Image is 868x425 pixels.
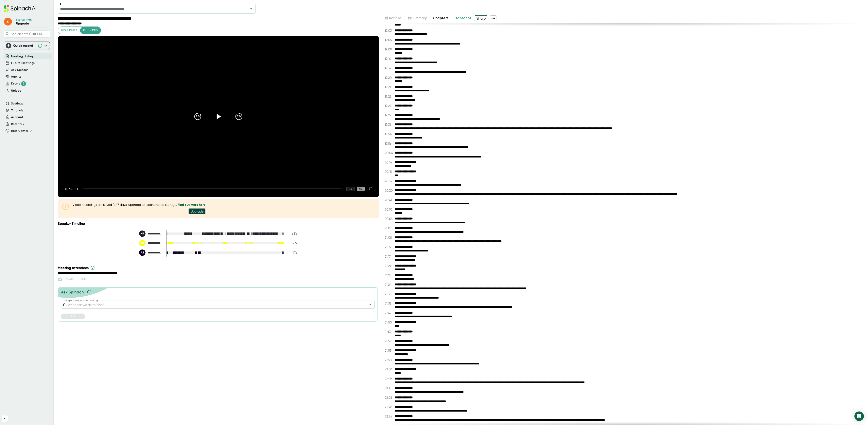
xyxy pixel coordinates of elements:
[11,54,34,59] button: Meeting History
[368,302,373,307] button: Open
[189,209,205,214] div: Upgrade
[83,28,98,33] span: Full video
[385,349,394,352] span: 21:55
[61,290,84,294] div: Ask Spinach
[73,203,205,207] div: Video recordings are saved for 7 days, upgrade to extend video storage.
[11,115,23,120] span: Account
[67,302,362,307] input: What can we do to help?
[139,231,163,237] div: Nicolás Redondo
[61,28,77,33] span: Highlights
[385,245,394,249] span: 21:15
[139,249,146,256] div: AE
[385,217,394,221] span: 20:53
[474,15,488,22] span: Share
[385,358,394,362] span: 21:58
[287,232,297,235] div: 65 %
[385,208,394,211] span: 20:52
[287,241,297,245] div: 21 %
[433,15,448,21] button: Chapters
[385,142,394,145] span: 19:56
[58,266,380,270] div: Meeting Attendees
[385,367,394,371] span: 22:04
[385,113,394,117] span: 19:27
[139,240,146,246] div: SM
[385,311,394,315] span: 21:47
[6,42,48,50] div: Quick record
[385,95,394,98] span: 19:25
[13,44,36,48] div: Quick record
[385,179,394,183] span: 20:16
[385,123,394,126] span: 19:31
[385,236,394,239] span: 21:08
[408,15,427,21] button: Summary
[385,226,394,230] span: 21:01
[71,315,75,318] span: Ask
[16,22,29,25] a: Upgrade
[454,15,471,21] button: Transcript
[389,16,401,20] span: Actions
[385,283,394,286] span: 21:24
[385,264,394,268] span: 21:21
[385,47,394,51] span: 19:09
[385,255,394,258] span: 21:17
[385,302,394,305] span: 21:38
[385,151,394,155] span: 20:04
[178,203,205,207] a: Find out more here
[11,68,29,72] button: Ask Spinach
[454,16,471,20] span: Transcript
[385,330,394,334] span: 21:52
[21,81,26,86] div: 1
[385,321,394,324] span: 21:50
[385,29,394,32] span: 19:03
[11,74,21,79] div: Agents
[385,15,401,21] button: Actions
[855,412,864,421] div: Open Intercom Messenger
[385,15,407,21] div: Upgrade to access
[408,15,433,21] div: Upgrade to access
[385,339,394,343] span: 21:52
[11,129,28,133] span: Help Center
[11,81,26,86] button: Drafts 1
[11,88,21,93] button: Upload
[385,189,394,192] span: 20:20
[4,18,12,26] span: s
[11,101,23,106] button: Settings
[385,160,394,164] span: 20:14
[385,104,394,108] span: 19:27
[11,32,49,36] span: Search notes (Ctrl + K)
[385,170,394,174] span: 20:15
[139,240,163,246] div: Stephen Markovitch
[58,27,80,34] button: Highlights
[385,85,394,89] span: 19:21
[385,66,394,70] span: 19:14
[385,292,394,296] span: 21:33
[385,273,394,277] span: 21:23
[80,27,101,34] button: Full video
[139,249,163,256] div: Amilcar Erazo
[249,6,254,11] button: Open
[61,314,85,319] button: Ask
[385,76,394,80] span: 19:20
[58,221,379,226] div: Speaker Timeline
[346,187,355,191] div: 1 x
[11,108,23,113] button: Tutorials
[385,405,394,409] span: 22:28
[385,386,394,390] span: 22:18
[385,396,394,399] span: 22:25
[11,122,24,126] button: Referrals
[385,415,394,418] span: 22:34
[11,129,33,133] button: Help Center
[411,16,427,20] span: Summary
[62,187,78,191] div: 0:00 / 30:11
[11,61,35,65] span: Future Meetings
[139,231,146,237] div: NR
[357,187,365,191] div: CC
[385,57,394,61] span: 19:10
[385,38,394,42] span: 19:05
[385,132,394,136] span: 19:54
[385,198,394,202] span: 20:41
